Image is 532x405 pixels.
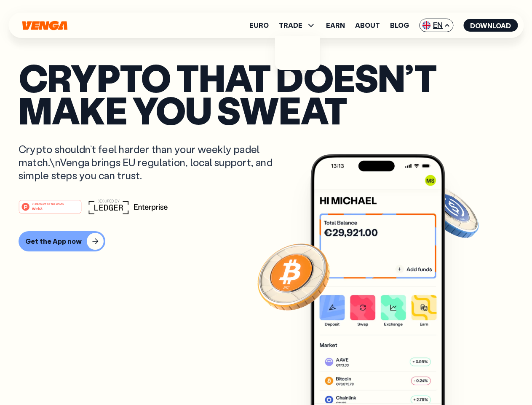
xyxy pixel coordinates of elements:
[326,22,345,29] a: Earn
[420,181,481,242] img: USDC coin
[256,238,331,314] img: Bitcoin
[422,21,430,30] img: flag-uk
[19,61,513,126] p: Crypto that doesn’t make you sweat
[19,231,105,251] button: Get the App now
[463,19,518,32] button: Download
[419,19,453,32] span: EN
[249,22,269,29] a: Euro
[25,237,82,246] div: Get the App now
[19,143,285,182] p: Crypto shouldn’t feel harder than your weekly padel match.\nVenga brings EU regulation, local sup...
[390,22,409,29] a: Blog
[21,21,68,30] svg: Home
[19,231,513,251] a: Get the App now
[355,22,380,29] a: About
[32,206,43,211] tspan: Web3
[279,20,316,30] span: TRADE
[279,22,302,29] span: TRADE
[32,202,64,205] tspan: #1 PRODUCT OF THE MONTH
[19,205,82,216] a: #1 PRODUCT OF THE MONTHWeb3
